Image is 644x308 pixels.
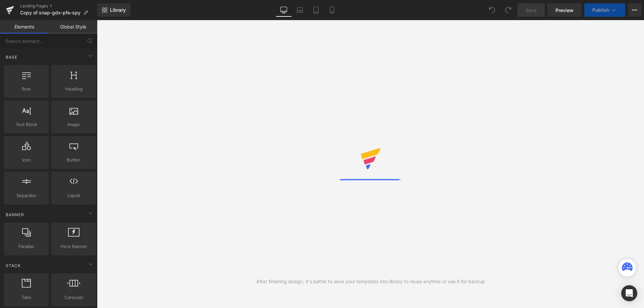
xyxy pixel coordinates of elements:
a: New Library [97,3,130,17]
a: Landing Pages [20,3,97,9]
span: Publish [592,7,609,13]
div: Open Intercom Messenger [621,285,637,301]
a: Preview [547,3,582,17]
span: Banner [5,211,25,218]
span: Hero Banner [53,243,94,250]
a: Tablet [308,3,324,17]
a: Desktop [276,3,292,17]
a: Global Style [49,20,97,34]
span: Parallax [6,243,47,250]
span: Image [53,121,94,128]
button: Undo [485,3,499,17]
span: Base [5,54,18,60]
a: Mobile [324,3,340,17]
span: Tabs [6,294,47,301]
span: Copy of snap-gdx-pfe-spy [20,10,80,15]
span: Separator [6,192,47,199]
span: Row [6,85,47,93]
span: Button [53,157,94,164]
div: After finishing design, it's better to save your templates into library to reuse anytime or use i... [256,278,485,285]
span: Liquid [53,192,94,199]
span: Save [526,7,537,14]
span: Stack [5,262,21,269]
button: More [628,3,641,17]
span: Preview [555,7,574,14]
button: Redo [501,3,515,17]
button: Publish [584,3,625,17]
a: Laptop [292,3,308,17]
span: Text Block [6,121,47,128]
span: Carousel [53,294,94,301]
span: Icon [6,157,47,164]
span: Heading [53,85,94,93]
span: Library [110,7,126,13]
